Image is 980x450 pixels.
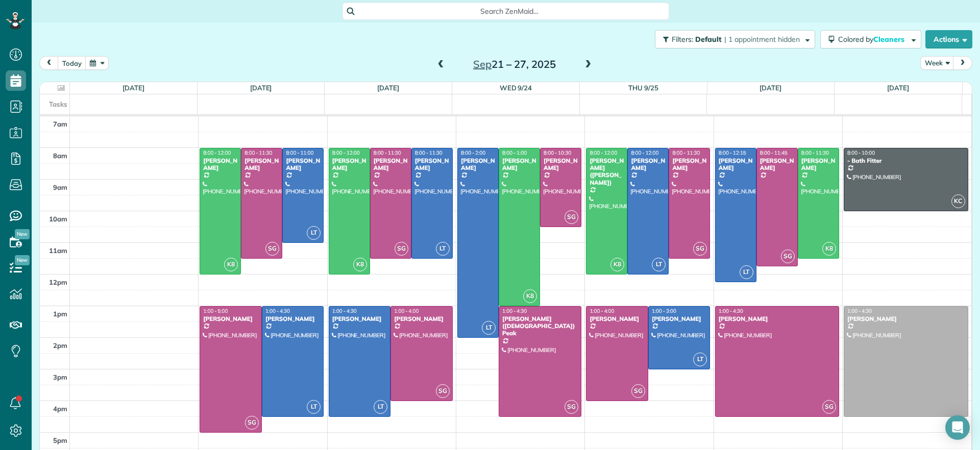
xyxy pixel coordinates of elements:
[332,157,367,172] div: [PERSON_NAME]
[265,315,321,322] div: [PERSON_NAME]
[244,149,272,156] span: 8:00 - 11:30
[353,258,367,271] span: K8
[502,308,527,314] span: 1:00 - 4:30
[203,157,238,172] div: [PERSON_NAME]
[15,255,30,265] span: New
[590,149,617,156] span: 8:00 - 12:00
[49,215,67,223] span: 10am
[920,56,954,70] button: Week
[373,157,408,172] div: [PERSON_NAME]
[759,157,795,172] div: [PERSON_NAME]
[53,341,67,349] span: 2pm
[672,157,707,172] div: [PERSON_NAME]
[565,400,578,414] span: SG
[203,315,259,322] div: [PERSON_NAME]
[820,30,921,48] button: Colored byCleaners
[672,35,693,44] span: Filters:
[740,265,753,279] span: LT
[436,242,450,256] span: LT
[565,210,578,224] span: SG
[53,405,67,413] span: 4pm
[394,308,419,314] span: 1:00 - 4:00
[436,384,450,398] span: SG
[693,353,707,366] span: LT
[951,194,965,208] span: KC
[953,56,972,70] button: next
[925,30,972,48] button: Actions
[543,157,578,172] div: [PERSON_NAME]
[502,315,578,337] div: [PERSON_NAME] ([DEMOGRAPHIC_DATA]) Peak
[610,258,624,271] span: K8
[652,308,676,314] span: 1:00 - 3:00
[655,30,815,48] button: Filters: Default | 1 appointment hidden
[801,149,829,156] span: 8:00 - 11:30
[307,400,321,414] span: LT
[822,400,836,414] span: SG
[847,149,875,156] span: 8:00 - 10:00
[822,242,836,256] span: K8
[847,308,872,314] span: 1:00 - 4:30
[631,149,658,156] span: 8:00 - 12:00
[461,149,485,156] span: 8:00 - 2:00
[332,149,360,156] span: 8:00 - 12:00
[49,278,67,286] span: 12pm
[286,149,313,156] span: 8:00 - 11:00
[245,416,259,430] span: SG
[250,84,272,92] a: [DATE]
[482,321,496,335] span: LT
[873,35,906,44] span: Cleaners
[414,157,450,172] div: [PERSON_NAME]
[415,149,443,156] span: 8:00 - 11:30
[672,149,700,156] span: 8:00 - 11:30
[265,242,279,256] span: SG
[589,315,645,322] div: [PERSON_NAME]
[759,84,781,92] a: [DATE]
[53,183,67,191] span: 9am
[332,315,388,322] div: [PERSON_NAME]
[451,59,578,70] h2: 21 – 27, 2025
[203,308,228,314] span: 1:00 - 5:00
[307,226,321,240] span: LT
[53,436,67,444] span: 5pm
[838,35,908,44] span: Colored by
[53,152,67,160] span: 8am
[887,84,909,92] a: [DATE]
[39,56,59,70] button: prev
[693,242,707,256] span: SG
[631,384,645,398] span: SG
[374,149,401,156] span: 8:00 - 11:30
[502,157,537,172] div: [PERSON_NAME]
[53,120,67,128] span: 7am
[719,149,746,156] span: 8:00 - 12:15
[224,258,238,271] span: K8
[203,149,231,156] span: 8:00 - 12:00
[801,157,836,172] div: [PERSON_NAME]
[374,400,387,414] span: LT
[58,56,86,70] button: today
[377,84,399,92] a: [DATE]
[652,258,666,271] span: LT
[523,289,537,303] span: K8
[781,249,795,263] span: SG
[695,35,722,44] span: Default
[847,157,965,164] div: - Bath Fitter
[265,308,290,314] span: 1:00 - 4:30
[651,315,707,322] div: [PERSON_NAME]
[718,157,753,172] div: [PERSON_NAME]
[500,84,532,92] a: Wed 9/24
[650,30,815,48] a: Filters: Default | 1 appointment hidden
[473,58,492,70] span: Sep
[724,35,800,44] span: | 1 appointment hidden
[628,84,658,92] a: Thu 9/25
[945,415,970,440] div: Open Intercom Messenger
[847,315,965,322] div: [PERSON_NAME]
[49,100,67,108] span: Tasks
[15,229,30,239] span: New
[53,373,67,381] span: 3pm
[630,157,666,172] div: [PERSON_NAME]
[394,315,450,322] div: [PERSON_NAME]
[122,84,144,92] a: [DATE]
[49,246,67,255] span: 11am
[760,149,788,156] span: 8:00 - 11:45
[590,308,614,314] span: 1:00 - 4:00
